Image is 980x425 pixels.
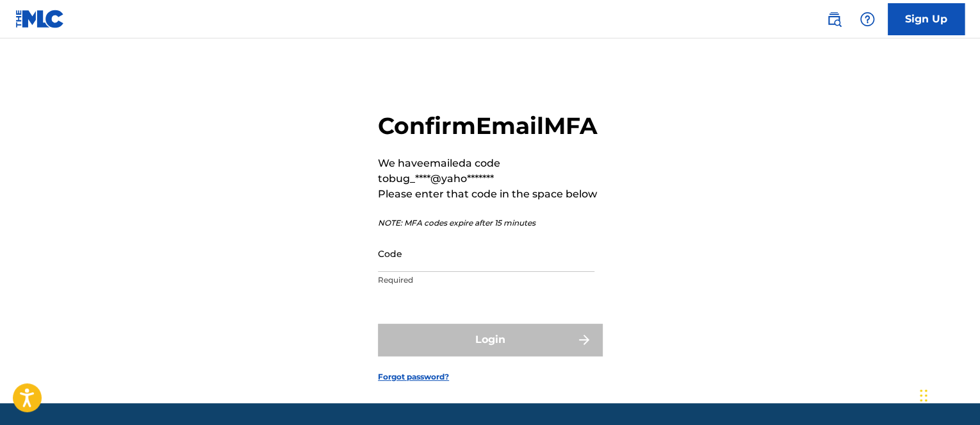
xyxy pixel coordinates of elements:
[378,274,594,286] p: Required
[378,371,449,383] a: Forgot password?
[826,12,842,27] img: search
[860,12,875,27] img: help
[888,3,965,35] a: Sign Up
[854,6,880,32] div: Help
[378,187,602,202] p: Please enter that code in the space below
[821,6,847,32] a: Public Search
[15,10,65,28] img: MLC Logo
[920,376,927,415] div: ドラッグ
[916,363,980,425] div: チャットウィジェット
[378,112,602,140] h2: Confirm Email MFA
[916,363,980,425] iframe: Chat Widget
[378,217,602,229] p: NOTE: MFA codes expire after 15 minutes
